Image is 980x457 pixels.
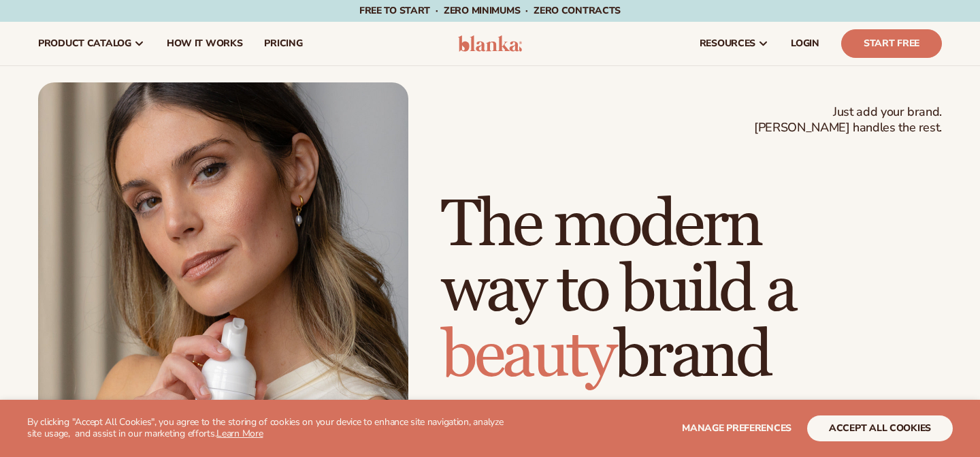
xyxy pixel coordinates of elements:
span: beauty [441,316,614,396]
a: LOGIN [780,22,830,65]
img: logo [458,35,523,52]
a: Start Free [841,29,942,58]
a: resources [689,22,780,65]
span: LOGIN [791,38,819,49]
a: product catalog [27,22,156,65]
span: product catalog [38,38,131,49]
p: By clicking "Accept All Cookies", you agree to the storing of cookies on your device to enhance s... [27,417,512,440]
span: Free to start · ZERO minimums · ZERO contracts [359,4,621,17]
span: Manage preferences [682,422,791,435]
h1: The modern way to build a brand [441,193,942,389]
span: How It Works [167,38,243,49]
span: pricing [264,38,302,49]
a: Learn More [216,427,263,440]
span: resources [700,38,755,49]
button: Manage preferences [682,415,791,441]
span: Just add your brand. [PERSON_NAME] handles the rest. [754,104,942,136]
a: pricing [253,22,313,65]
button: accept all cookies [807,415,953,441]
a: How It Works [156,22,254,65]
